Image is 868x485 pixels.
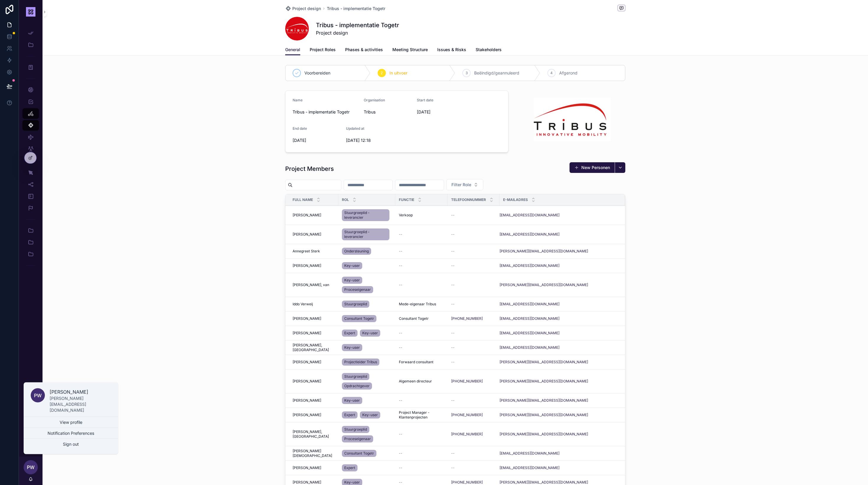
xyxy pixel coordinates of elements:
[360,411,380,419] a: Key-user
[550,71,553,75] span: 4
[342,315,376,322] a: Consultant Togetr
[342,262,362,269] a: Key-user
[476,47,502,53] span: Stakeholders
[451,432,483,437] a: [PHONE_NUMBER]
[437,44,466,56] a: Issues & Risks
[417,109,466,115] span: [DATE]
[451,465,496,470] a: --
[500,316,559,321] a: [EMAIL_ADDRESS][DOMAIN_NAME]
[500,379,618,384] a: [PERSON_NAME][EMAIL_ADDRESS][DOMAIN_NAME]
[310,47,336,53] span: Project Roles
[503,197,528,202] span: E-mailadres
[500,249,588,254] a: [PERSON_NAME][EMAIL_ADDRESS][DOMAIN_NAME]
[399,316,429,321] span: Consultant Togetr
[500,465,559,470] a: [EMAIL_ADDRESS][DOMAIN_NAME]
[342,372,392,391] a: StuurgroeplidOpdrachtgever
[451,249,455,254] span: --
[399,360,444,364] a: Forwaard consultant
[500,398,588,403] a: [PERSON_NAME][EMAIL_ADDRESS][DOMAIN_NAME]
[364,98,385,102] span: Organisation
[399,345,444,350] a: --
[399,432,402,437] span: --
[474,70,519,76] span: Beëindigd/geannuleerd
[342,411,358,419] a: Expert
[417,98,433,102] span: Start date
[500,213,559,218] a: [EMAIL_ADDRESS][DOMAIN_NAME]
[451,263,496,268] a: --
[342,208,392,222] a: Stuurgroeplid - leverancier
[342,464,358,471] a: Expert
[342,209,389,221] a: Stuurgroeplid - leverancier
[399,283,444,287] a: --
[27,464,35,471] span: PW
[500,451,618,456] a: [EMAIL_ADDRESS][DOMAIN_NAME]
[500,432,588,437] a: [PERSON_NAME][EMAIL_ADDRESS][DOMAIN_NAME]
[500,302,559,306] a: [EMAIL_ADDRESS][DOMAIN_NAME]
[451,316,496,321] a: [PHONE_NUMBER]
[437,47,466,53] span: Issues & Risks
[451,360,455,364] span: --
[293,126,307,131] span: End date
[362,413,378,417] span: Key-user
[342,261,392,270] a: Key-user
[399,398,444,403] a: --
[399,302,444,306] a: Mede-eigenaar Tribus
[500,345,559,350] a: [EMAIL_ADDRESS][DOMAIN_NAME]
[500,249,618,254] a: [PERSON_NAME][EMAIL_ADDRESS][DOMAIN_NAME]
[500,345,618,350] a: [EMAIL_ADDRESS][DOMAIN_NAME]
[500,480,588,485] a: [PERSON_NAME][EMAIL_ADDRESS][DOMAIN_NAME]
[381,71,383,75] span: 2
[342,277,362,284] a: Key-user
[342,344,362,351] a: Key-user
[344,278,360,283] span: Key-user
[500,480,618,485] a: [PERSON_NAME][EMAIL_ADDRESS][DOMAIN_NAME]
[293,283,335,287] a: [PERSON_NAME], van
[399,480,402,485] span: --
[285,44,300,56] a: General
[451,360,496,364] a: --
[451,182,471,188] span: Filter Role
[293,331,335,335] a: [PERSON_NAME]
[293,232,335,237] a: [PERSON_NAME]
[500,465,618,470] a: [EMAIL_ADDRESS][DOMAIN_NAME]
[399,197,414,202] span: Functie
[293,316,321,321] span: [PERSON_NAME]
[344,451,374,456] span: Consultant Togetr
[293,343,335,352] a: [PERSON_NAME], [GEOGRAPHIC_DATA]
[364,109,412,115] span: Tribus
[342,435,373,442] a: Proceseigenaar
[293,197,313,202] span: Full name
[293,429,335,439] a: [PERSON_NAME], [GEOGRAPHIC_DATA]
[293,413,335,417] a: [PERSON_NAME]
[399,451,402,456] span: --
[344,480,360,485] span: Key-user
[451,213,496,218] a: --
[344,427,367,432] span: Stuurgroeplid
[500,232,618,237] a: [EMAIL_ADDRESS][DOMAIN_NAME]
[399,213,444,218] a: Verkoop
[451,345,455,350] span: --
[451,398,455,403] span: --
[500,283,618,287] a: [PERSON_NAME][EMAIL_ADDRESS][DOMAIN_NAME]
[342,359,379,366] a: Projectleider Tribus
[24,439,118,450] button: Sign out
[293,213,321,218] span: [PERSON_NAME]
[500,413,618,417] a: [PERSON_NAME][EMAIL_ADDRESS][DOMAIN_NAME]
[360,330,380,337] a: Key-user
[293,213,335,218] a: [PERSON_NAME]
[500,263,559,268] a: [EMAIL_ADDRESS][DOMAIN_NAME]
[392,44,428,56] a: Meeting Structure
[344,287,371,292] span: Proceseigenaar
[500,360,618,364] a: [PERSON_NAME][EMAIL_ADDRESS][DOMAIN_NAME]
[451,249,496,254] a: --
[344,316,374,321] span: Consultant Togetr
[285,47,300,53] span: General
[451,480,496,485] a: [PHONE_NUMBER]
[293,480,321,485] span: [PERSON_NAME]
[345,44,383,56] a: Phases & activities
[399,480,444,485] a: --
[310,44,336,56] a: Project Roles
[342,397,362,404] a: Key-user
